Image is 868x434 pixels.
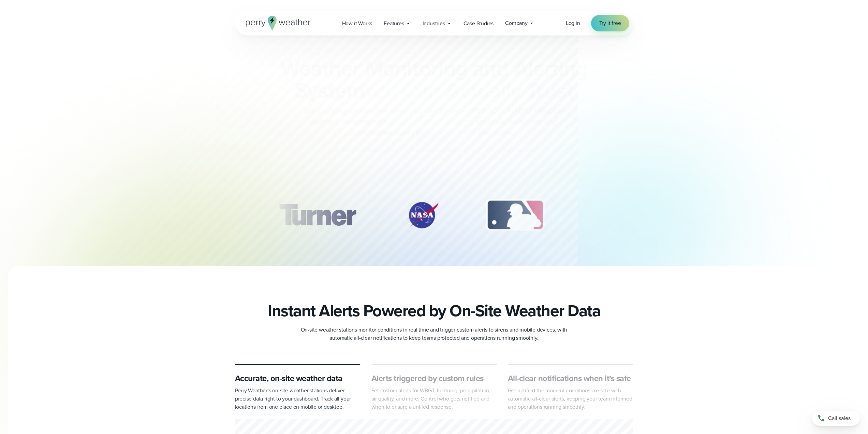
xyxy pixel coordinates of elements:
[235,387,361,411] p: Perry Weather’s on-site weather stations deliver precise data right to your dashboard. Track all ...
[399,198,446,232] div: 2 of 12
[508,373,633,384] h3: All-clear notifications when it’s safe
[479,198,551,232] div: 3 of 12
[566,19,580,27] a: Log in
[298,326,571,342] p: On-site weather stations monitor conditions in real time and trigger custom alerts to sirens and ...
[505,19,528,27] span: Company
[269,198,366,232] img: Turner-Construction_1.svg
[423,19,445,28] span: Industries
[584,198,638,232] img: PGA.svg
[828,414,851,422] span: Call sales
[269,198,599,236] div: slideshow
[464,19,494,28] span: Case Studies
[269,198,366,232] div: 1 of 12
[584,198,638,232] div: 4 of 12
[812,411,860,426] a: Call sales
[458,16,500,30] a: Case Studies
[371,387,497,411] p: Set custom alerts for WBGT, lightning, precipitation, air quality, and more. Control who gets not...
[591,15,629,31] a: Try it free
[336,16,378,30] a: How it Works
[508,387,633,411] p: Get notified the moment conditions are safe with automatic all-clear alerts, keeping your team in...
[342,19,372,28] span: How it Works
[371,373,497,384] h3: Alerts triggered by custom rules
[399,198,446,232] img: NASA.svg
[479,198,551,232] img: MLB.svg
[235,373,361,384] h3: Accurate, on-site weather data
[268,301,600,320] h2: Instant Alerts Powered by On-Site Weather Data
[599,19,621,27] span: Try it free
[384,19,404,28] span: Features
